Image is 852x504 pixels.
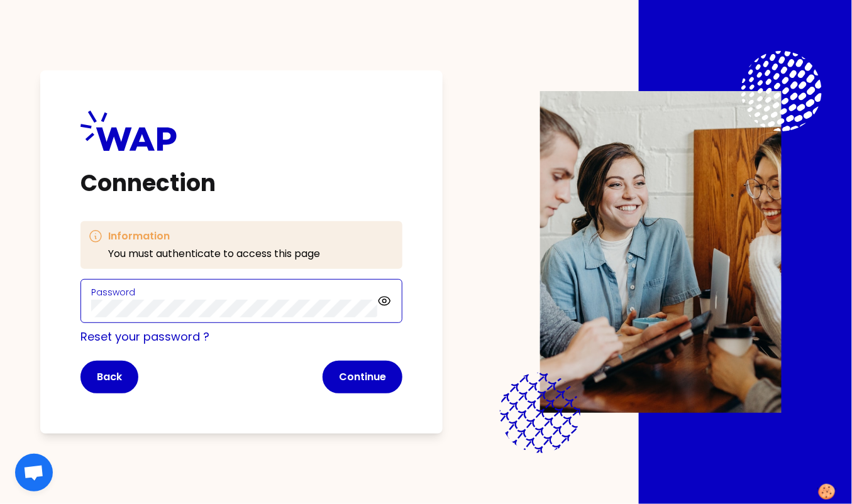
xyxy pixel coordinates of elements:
h1: Connection [80,171,402,196]
div: Ouvrir le chat [15,454,53,491]
p: You must authenticate to access this page [108,246,320,261]
h3: Information [108,229,320,244]
img: Description [540,91,782,413]
button: Back [80,361,138,393]
a: Reset your password ? [80,329,209,344]
button: Continue [323,361,402,393]
label: Password [91,286,135,299]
